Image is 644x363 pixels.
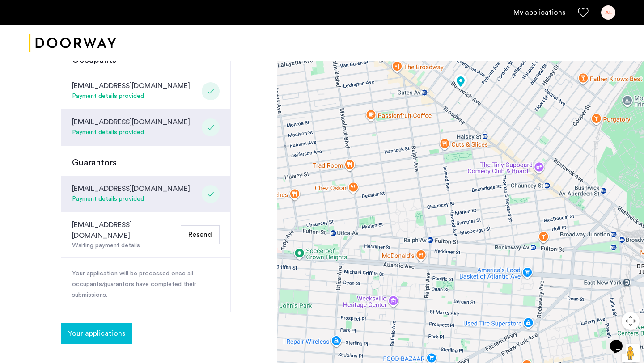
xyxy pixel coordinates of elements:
div: Waiting payment details [72,241,177,250]
div: [EMAIL_ADDRESS][DOMAIN_NAME] [72,183,190,194]
span: Your applications [68,328,125,339]
div: [EMAIL_ADDRESS][DOMAIN_NAME] [72,117,190,127]
button: Map camera controls [622,312,640,330]
h3: Guarantors [72,156,220,169]
div: AL [601,5,615,20]
a: Cazamio logo [29,26,116,60]
div: [EMAIL_ADDRESS][DOMAIN_NAME] [72,219,177,241]
a: My application [513,7,565,18]
a: Favorites [578,7,589,18]
div: Payment details provided [72,127,190,138]
div: [EMAIL_ADDRESS][DOMAIN_NAME] [72,80,190,91]
img: logo [29,26,116,60]
div: Payment details provided [72,91,190,102]
p: Your application will be processed once all occupants/guarantors have completed their submissions. [72,269,220,301]
button: Resend Email [181,225,220,244]
button: button [61,323,132,344]
iframe: chat widget [606,327,635,354]
cazamio-button: Go to application [61,330,132,337]
div: Payment details provided [72,194,190,205]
